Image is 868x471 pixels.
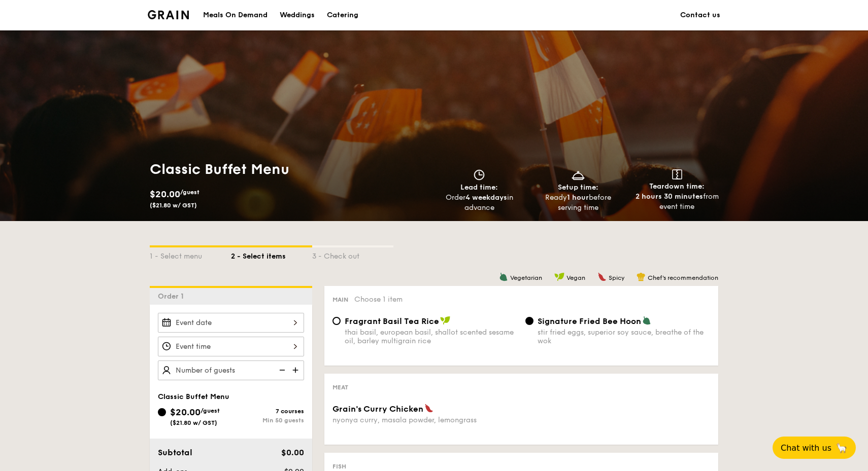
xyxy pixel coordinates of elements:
span: Vegetarian [510,274,542,281]
div: 1 - Select menu [150,247,231,262]
div: 3 - Check out [312,247,393,262]
img: icon-clock.2db775ea.svg [472,169,487,180]
div: thai basil, european basil, shallot scented sesame oil, barley multigrain rice [345,328,517,345]
span: Order 1 [158,292,188,301]
span: Signature Fried Bee Hoon [538,316,641,326]
div: from event time [631,192,722,212]
span: Chat with us [781,443,831,453]
img: icon-vegan.f8ff3823.svg [554,272,564,281]
div: 2 - Select items [231,247,312,262]
span: $20.00 [150,189,180,200]
img: icon-dish.430c3a2e.svg [571,169,586,180]
input: $20.00/guest($21.80 w/ GST)7 coursesMin 50 guests [158,408,166,416]
a: Logotype [148,10,189,19]
span: Fragrant Basil Tea Rice [345,316,439,326]
div: Min 50 guests [231,417,304,424]
div: Order in advance [434,193,525,213]
img: icon-vegetarian.fe4039eb.svg [642,316,651,325]
input: Event time [158,337,304,356]
strong: 4 weekdays [465,193,507,202]
button: Chat with us🦙 [773,437,856,459]
img: icon-spicy.37a8142b.svg [424,404,433,413]
span: $20.00 [170,407,201,418]
span: 🦙 [836,442,848,454]
div: nyonya curry, masala powder, lemongrass [332,416,517,424]
span: Grain's Curry Chicken [332,404,423,414]
div: 7 courses [231,408,304,415]
img: icon-vegan.f8ff3823.svg [440,316,450,325]
input: Event date [158,313,304,333]
span: /guest [201,407,220,414]
span: Chef's recommendation [648,274,718,281]
img: icon-add.58712e84.svg [289,360,304,380]
span: ($21.80 w/ GST) [170,419,217,426]
span: Spicy [609,274,624,281]
img: icon-chef-hat.a58ddaea.svg [637,272,646,281]
img: icon-reduce.1d2dbef1.svg [274,360,289,380]
strong: 1 hour [567,193,589,202]
img: icon-vegetarian.fe4039eb.svg [499,272,508,281]
input: Signature Fried Bee Hoonstir fried eggs, superior soy sauce, breathe of the wok [525,317,533,325]
img: icon-teardown.65201eee.svg [672,169,682,179]
strong: 2 hours 30 minutes [636,192,703,201]
span: ($21.80 w/ GST) [150,202,197,209]
span: Lead time: [460,183,498,192]
div: stir fried eggs, superior soy sauce, breathe of the wok [538,328,710,345]
input: Number of guests [158,360,304,380]
span: Teardown time: [649,182,705,191]
span: Vegan [566,274,585,281]
span: /guest [180,189,199,196]
span: $0.00 [281,448,304,457]
input: Fragrant Basil Tea Ricethai basil, european basil, shallot scented sesame oil, barley multigrain ... [332,317,341,325]
span: Setup time: [558,183,598,192]
h1: Classic Buffet Menu [150,160,430,178]
span: Choose 1 item [354,295,403,304]
span: Main [332,296,348,303]
span: Meat [332,384,348,391]
span: Fish [332,463,346,470]
img: Grain [148,10,189,19]
span: Classic Buffet Menu [158,392,229,401]
span: Subtotal [158,448,192,457]
div: Ready before serving time [533,193,624,213]
img: icon-spicy.37a8142b.svg [597,272,607,281]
